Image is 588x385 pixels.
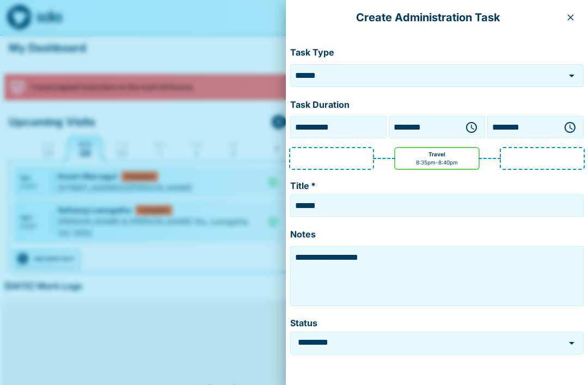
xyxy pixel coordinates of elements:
[290,228,584,242] p: Notes
[490,119,555,136] input: Choose time, selected time is 8:40 PM
[391,119,456,136] input: Choose time, selected time is 8:35 PM
[564,335,579,351] button: Open
[290,317,584,329] label: Status
[290,46,584,60] p: Task Type
[564,68,579,83] button: Open
[428,150,445,158] p: Travel
[416,158,458,167] p: 8:35pm - 8:40pm
[290,180,584,192] label: Title
[290,98,584,112] p: Task Duration
[293,119,384,136] input: Choose date, selected date is 1 Oct 2025
[295,9,562,26] p: Create Administration Task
